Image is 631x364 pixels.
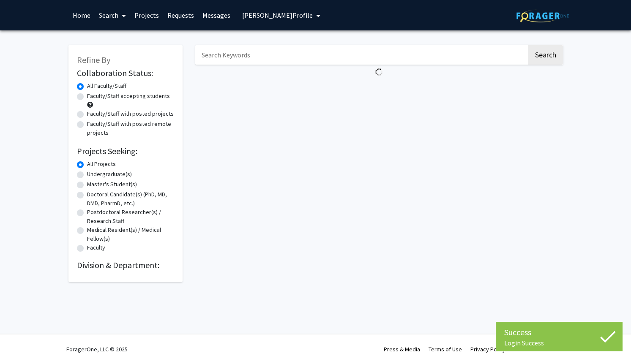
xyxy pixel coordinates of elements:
label: Faculty [87,243,105,252]
div: Success [504,326,614,339]
a: Press & Media [384,345,420,353]
div: Login Success [504,339,614,347]
label: Faculty/Staff with posted remote projects [87,120,174,137]
span: [PERSON_NAME] Profile [242,11,313,19]
a: Home [68,0,95,30]
label: Faculty/Staff accepting students [87,92,170,101]
label: All Projects [87,160,116,168]
a: Search [95,0,130,30]
label: Undergraduate(s) [87,170,132,179]
label: Postdoctoral Researcher(s) / Research Staff [87,208,174,225]
a: Messages [198,0,235,30]
button: Search [528,45,563,65]
h2: Division & Department: [77,260,174,270]
label: Medical Resident(s) / Medical Fellow(s) [87,225,174,243]
img: Loading [371,65,386,79]
a: Requests [163,0,198,30]
label: Doctoral Candidate(s) (PhD, MD, DMD, PharmD, etc.) [87,190,174,208]
h2: Projects Seeking: [77,146,174,156]
span: Refine By [77,54,110,65]
div: ForagerOne, LLC © 2025 [66,334,128,364]
input: Search Keywords [195,45,527,65]
label: All Faculty/Staff [87,81,126,90]
a: Projects [130,0,163,30]
a: Privacy Policy [470,345,505,353]
h2: Collaboration Status: [77,68,174,78]
label: Master's Student(s) [87,180,137,189]
nav: Page navigation [195,79,563,99]
label: Faculty/Staff with posted projects [87,109,174,118]
a: Terms of Use [429,345,462,353]
img: ForagerOne Logo [516,9,569,22]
